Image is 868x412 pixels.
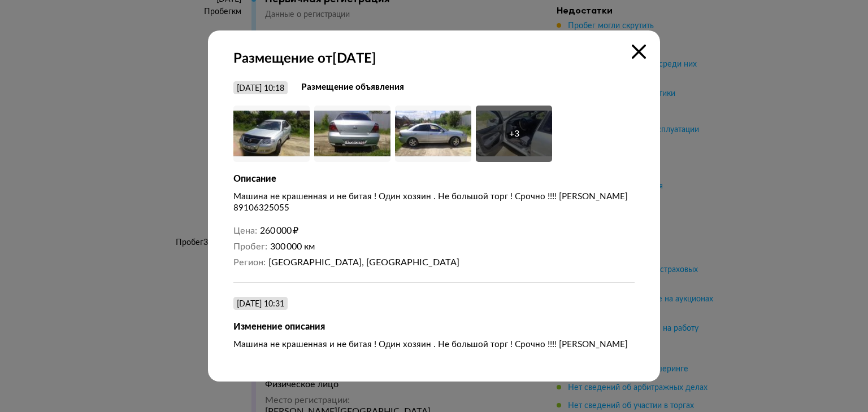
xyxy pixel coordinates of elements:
[233,241,267,252] dt: Пробег
[233,106,310,162] img: Car Photo
[233,50,635,67] strong: Размещение от [DATE]
[237,299,284,309] div: [DATE] 10:31
[268,257,635,268] dd: [GEOGRAPHIC_DATA], [GEOGRAPHIC_DATA]
[237,84,284,94] div: [DATE] 10:18
[233,257,266,268] dt: Регион
[260,226,298,235] span: 260 000 ₽
[301,82,404,93] strong: Размещение объявления
[233,321,635,332] div: Изменение описания
[395,106,471,162] img: Car Photo
[509,128,519,139] div: + 3
[233,339,635,350] div: Машина не крашенная и не битая ! Один хозяин . Не большой торг ! Срочно !!!! [PERSON_NAME]
[270,241,635,252] dd: 300 000 км
[233,173,635,185] div: Описание
[233,225,257,236] dt: Цена
[233,191,635,214] div: Машина не крашенная и не битая ! Один хозяин . Не большой торг ! Срочно !!!! [PERSON_NAME] 891063...
[314,106,390,162] img: Car Photo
